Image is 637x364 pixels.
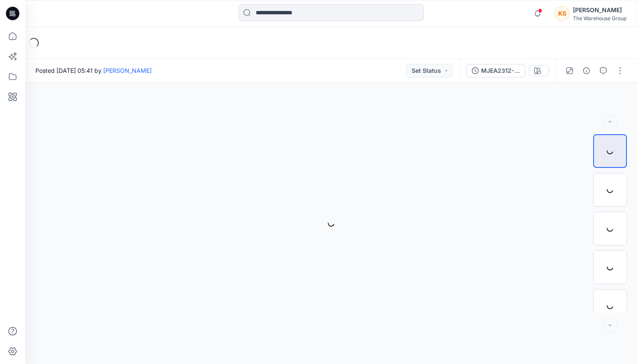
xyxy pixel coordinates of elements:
button: Details [580,64,593,77]
div: MJEA2312-000112-[PERSON_NAME] HHM SLIM 77 - 107 [481,66,520,75]
a: [PERSON_NAME] [103,67,152,74]
button: MJEA2312-000112-[PERSON_NAME] HHM SLIM 77 - 107 [466,64,525,77]
div: KS [554,6,570,21]
span: Posted [DATE] 05:41 by [35,66,152,75]
div: The Warehouse Group [573,15,626,21]
div: [PERSON_NAME] [573,5,626,15]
